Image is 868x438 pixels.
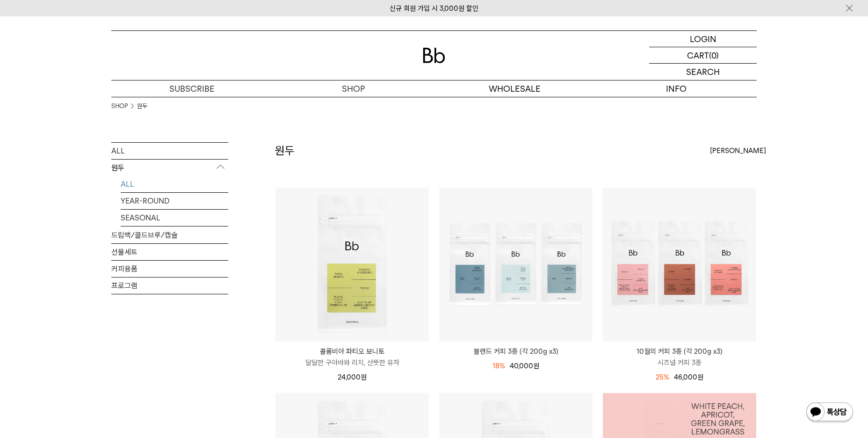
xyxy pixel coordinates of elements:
[111,102,128,111] a: SHOP
[111,143,228,159] a: ALL
[674,373,703,381] span: 46,000
[275,346,429,357] p: 콜롬비아 파티오 보니토
[111,277,228,294] a: 프로그램
[121,210,228,226] a: SEASONAL
[533,362,539,370] span: 원
[709,47,719,63] p: (0)
[510,362,539,370] span: 40,000
[687,47,709,63] p: CART
[275,357,429,368] p: 달달한 구아바와 리치, 산뜻한 유자
[595,80,757,97] p: INFO
[710,145,766,156] span: [PERSON_NAME]
[603,346,756,368] a: 10월의 커피 3종 (각 200g x3) 시즈널 커피 3종
[434,80,595,97] p: WHOLESALE
[423,48,445,63] img: 로고
[603,188,756,341] img: 10월의 커피 3종 (각 200g x3)
[111,261,228,277] a: 커피용품
[439,346,593,357] a: 블렌드 커피 3종 (각 200g x3)
[275,346,429,368] a: 콜롬비아 파티오 보니토 달달한 구아바와 리치, 산뜻한 유자
[492,360,505,372] div: 18%
[656,372,669,383] div: 25%
[697,373,703,381] span: 원
[121,193,228,209] a: YEAR-ROUND
[649,47,757,64] a: CART (0)
[275,188,429,341] img: 콜롬비아 파티오 보니토
[690,31,716,47] p: LOGIN
[390,4,478,13] a: 신규 회원 가입 시 3,000원 할인
[275,143,295,159] h2: 원두
[137,102,147,111] a: 원두
[111,244,228,260] a: 선물세트
[111,160,228,176] p: 원두
[121,176,228,192] a: ALL
[603,357,756,368] p: 시즈널 커피 3종
[361,373,367,381] span: 원
[649,31,757,47] a: LOGIN
[603,346,756,357] p: 10월의 커피 3종 (각 200g x3)
[805,401,854,424] img: 카카오톡 채널 1:1 채팅 버튼
[439,188,593,341] img: 블렌드 커피 3종 (각 200g x3)
[686,64,720,80] p: SEARCH
[111,227,228,243] a: 드립백/콜드브루/캡슐
[111,80,273,97] a: SUBSCRIBE
[338,373,367,381] span: 24,000
[273,80,434,97] a: SHOP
